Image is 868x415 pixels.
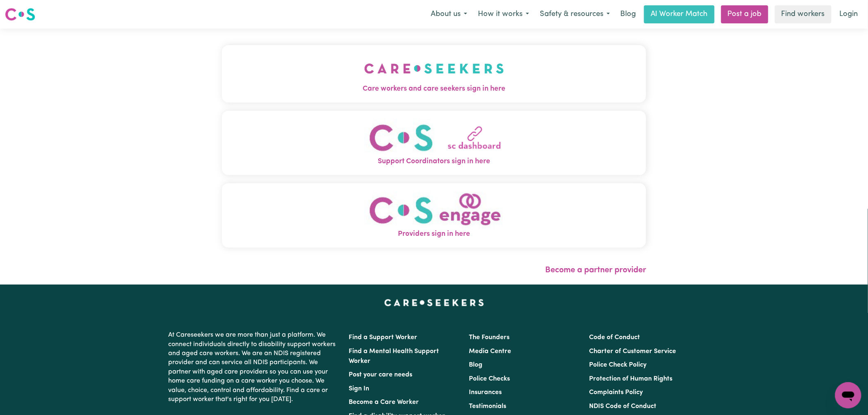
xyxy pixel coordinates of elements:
[349,399,419,406] a: Become a Care Worker
[589,376,673,382] a: Protection of Human Rights
[349,348,439,365] a: Find a Mental Health Support Worker
[535,6,615,23] button: Safety & resources
[589,389,643,396] a: Complaints Policy
[469,376,510,382] a: Police Checks
[349,385,369,392] a: Sign In
[615,5,641,23] a: Blog
[469,403,506,410] a: Testimonials
[349,372,412,378] a: Post your care needs
[589,403,657,410] a: NDIS Code of Conduct
[425,6,473,23] button: About us
[469,389,502,396] a: Insurances
[589,348,676,355] a: Charter of Customer Service
[222,45,646,103] button: Care workers and care seekers sign in here
[222,84,646,94] span: Care workers and care seekers sign in here
[222,111,646,175] button: Support Coordinators sign in here
[222,229,646,239] span: Providers sign in here
[835,382,861,408] iframe: Button to launch messaging window
[473,6,535,23] button: How it works
[222,156,646,167] span: Support Coordinators sign in here
[469,334,509,341] a: The Founders
[589,334,640,341] a: Code of Conduct
[835,5,863,23] a: Login
[545,266,646,274] a: Become a partner provider
[5,5,35,24] a: Careseekers logo
[168,327,339,407] p: At Careseekers we are more than just a platform. We connect individuals directly to disability su...
[5,7,35,22] img: Careseekers logo
[721,5,768,23] a: Post a job
[469,348,511,355] a: Media Centre
[644,5,715,23] a: AI Worker Match
[775,5,831,23] a: Find workers
[589,362,647,368] a: Police Check Policy
[469,362,482,368] a: Blog
[222,183,646,248] button: Providers sign in here
[349,334,417,341] a: Find a Support Worker
[384,299,484,306] a: Careseekers home page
